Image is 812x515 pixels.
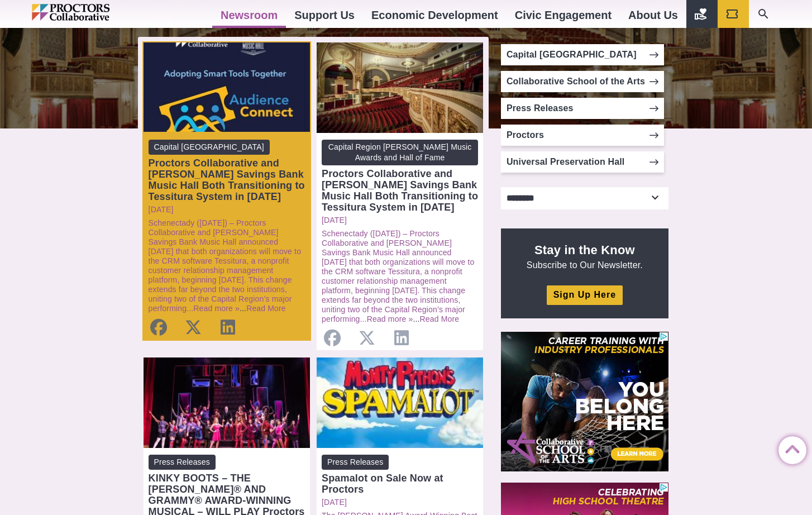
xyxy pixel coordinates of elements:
p: ... [322,229,478,324]
a: Read more » [367,314,413,323]
a: Schenectady ([DATE]) – Proctors Collaborative and [PERSON_NAME] Savings Bank Music Hall announced... [149,218,302,313]
a: Read more » [193,304,240,313]
a: Read More [420,314,460,323]
a: Back to Top [778,437,801,459]
img: Proctors logo [32,4,157,21]
a: Read More [246,304,286,313]
p: ... [149,218,305,313]
span: Capital Region [PERSON_NAME] Music Awards and Hall of Fame [322,140,478,166]
span: Press Releases [149,455,216,470]
a: Sign Up Here [547,285,623,305]
span: Press Releases [322,455,389,470]
select: Select category [501,187,668,209]
a: Schenectady ([DATE]) – Proctors Collaborative and [PERSON_NAME] Savings Bank Music Hall announced... [322,229,475,323]
a: Capital Region [PERSON_NAME] Music Awards and Hall of Fame Proctors Collaborative and [PERSON_NAM... [322,140,478,213]
a: Universal Preservation Hall [501,151,664,173]
p: Subscribe to Our Newsletter. [514,242,655,271]
div: Spamalot on Sale Now at Proctors [322,473,478,495]
a: [DATE] [322,216,478,225]
a: Press Releases Spamalot on Sale Now at Proctors [322,455,478,495]
strong: Stay in the Know [534,243,635,257]
div: Proctors Collaborative and [PERSON_NAME] Savings Bank Music Hall Both Transitioning to Tessitura ... [149,158,305,202]
a: Proctors [501,125,664,146]
a: [DATE] [322,498,478,507]
a: Press Releases [501,98,664,119]
iframe: Advertisement [501,332,668,471]
a: [DATE] [149,205,305,214]
a: Capital [GEOGRAPHIC_DATA] Proctors Collaborative and [PERSON_NAME] Savings Bank Music Hall Both T... [149,140,305,202]
a: Collaborative School of the Arts [501,71,664,92]
a: Capital [GEOGRAPHIC_DATA] [501,44,664,65]
span: Capital [GEOGRAPHIC_DATA] [149,140,270,155]
div: Proctors Collaborative and [PERSON_NAME] Savings Bank Music Hall Both Transitioning to Tessitura ... [322,168,478,213]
